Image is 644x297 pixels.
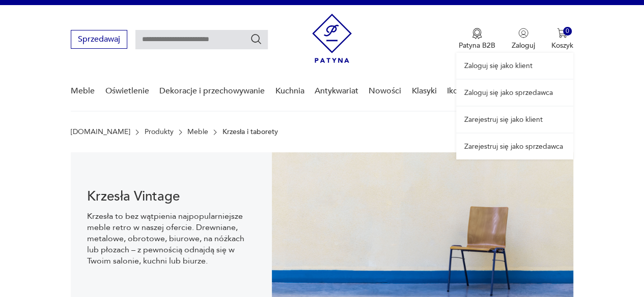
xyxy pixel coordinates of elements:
[447,72,498,111] a: Ikony designu
[71,37,127,44] a: Sprzedawaj
[315,72,358,111] a: Antykwariat
[159,72,265,111] a: Dekoracje i przechowywanie
[456,80,573,106] a: Zaloguj się jako sprzedawca
[222,128,278,136] p: Krzesła i taborety
[187,128,208,136] a: Meble
[275,72,304,111] a: Kuchnia
[87,211,256,267] p: Krzesła to bez wątpienia najpopularniejsze meble retro w naszej ofercie. Drewniane, metalowe, obr...
[312,14,352,63] img: Patyna - sklep z meblami i dekoracjami vintage
[412,72,437,111] a: Klasyki
[71,72,95,111] a: Meble
[145,128,174,136] a: Produkty
[250,33,262,45] button: Szukaj
[71,128,130,136] a: [DOMAIN_NAME]
[105,72,149,111] a: Oświetlenie
[456,134,573,159] a: Zarejestruj się jako sprzedawca
[456,53,573,79] a: Zaloguj się jako klient
[71,30,127,49] button: Sprzedawaj
[456,107,573,133] a: Zarejestruj się jako klient
[369,72,401,111] a: Nowości
[551,41,573,50] p: Koszyk
[87,190,256,203] h1: Krzesła Vintage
